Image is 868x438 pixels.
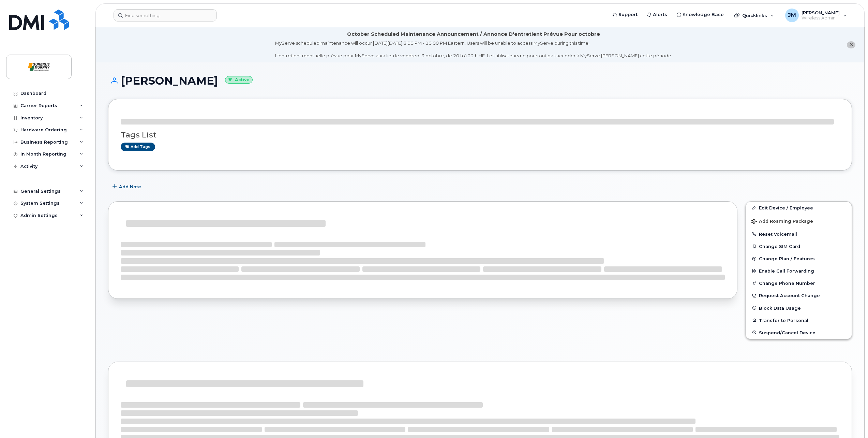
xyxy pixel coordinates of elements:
a: Edit Device / Employee [746,202,852,214]
span: Add Roaming Package [751,219,813,225]
div: October Scheduled Maintenance Announcement / Annonce D'entretient Prévue Pour octobre [347,31,600,38]
span: Add Note [119,184,141,190]
h3: Tags List [121,131,839,139]
button: Transfer to Personal [746,314,852,326]
h1: [PERSON_NAME] [108,75,852,87]
button: Add Note [108,181,147,193]
button: Request Account Change [746,289,852,302]
button: Block Data Usage [746,302,852,314]
span: Enable Call Forwarding [759,268,814,274]
button: Change Plan / Features [746,252,852,265]
button: Change Phone Number [746,277,852,289]
button: Enable Call Forwarding [746,265,852,277]
button: Change SIM Card [746,240,852,252]
small: Active [225,76,253,84]
button: close notification [847,41,855,48]
button: Suspend/Cancel Device [746,326,852,339]
a: Add tags [121,143,155,151]
button: Reset Voicemail [746,228,852,240]
button: Add Roaming Package [746,214,852,228]
span: Suspend/Cancel Device [759,330,815,335]
div: MyServe scheduled maintenance will occur [DATE][DATE] 8:00 PM - 10:00 PM Eastern. Users will be u... [275,40,672,59]
span: Change Plan / Features [759,256,815,261]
